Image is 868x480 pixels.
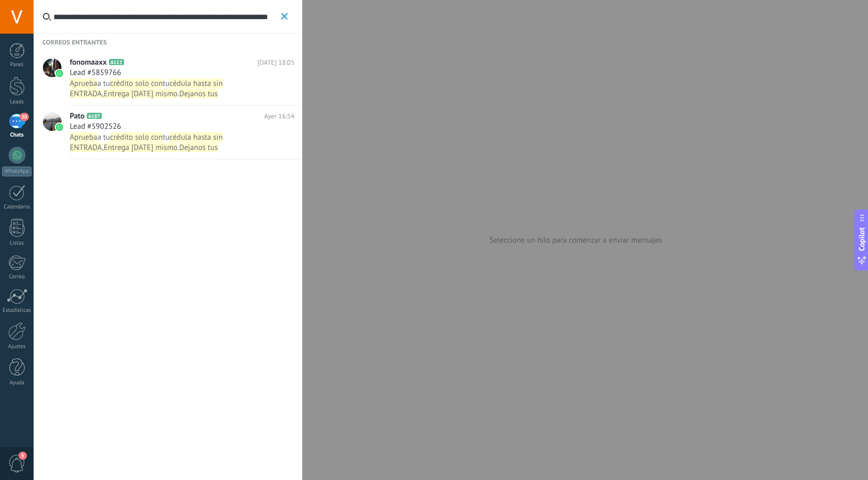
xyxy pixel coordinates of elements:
[2,132,32,139] div: Chats
[177,89,179,99] span: .
[70,111,85,122] span: Pato
[109,59,124,65] span: A112
[857,228,867,251] span: Copilot
[2,240,32,247] div: Listas
[2,380,32,386] div: Ayuda
[2,62,32,68] div: Panel
[19,452,27,460] span: 3
[257,57,295,68] span: [DATE] 18:05
[163,79,169,88] span: tu
[70,132,97,142] span: Aprueba
[34,34,302,52] span: correos entrantes
[110,132,163,142] span: crédito solo con
[102,89,103,99] span: ,
[264,111,295,122] span: Ayer 16:54
[56,124,63,131] img: icon
[104,143,178,153] span: Entrega [DATE] mismo
[34,52,302,105] a: avatariconfonomaaxxA112[DATE] 18:05Lead #5859766Apruebaa tucrédito solo contucédula hasta sin ENT...
[87,113,102,119] span: A187
[2,167,32,176] div: WhatsApp
[163,132,169,142] span: tu
[70,57,107,68] span: fonomaaxx
[110,79,163,88] span: crédito solo con
[102,143,103,153] span: ,
[2,99,32,106] div: Leads
[97,132,110,142] span: a tu
[2,204,32,211] div: Calendario
[70,79,97,88] span: Aprueba
[97,79,110,88] span: a tu
[177,143,179,153] span: .
[20,113,28,121] span: 30
[70,122,121,132] span: Lead #5902526
[70,68,121,78] span: Lead #5859766
[2,274,32,280] div: Correo
[56,70,63,77] img: icon
[70,79,223,99] span: cédula hasta sin ENTRADA
[70,132,223,153] span: cédula hasta sin ENTRADA
[104,89,178,99] span: Entrega [DATE] mismo
[2,343,32,350] div: Ajustes
[2,307,32,314] div: Estadísticas
[34,106,302,159] a: avatariconPatoA187Ayer 16:54Lead #5902526Apruebaa tucrédito solo contucédula hasta sin ENTRADA,En...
